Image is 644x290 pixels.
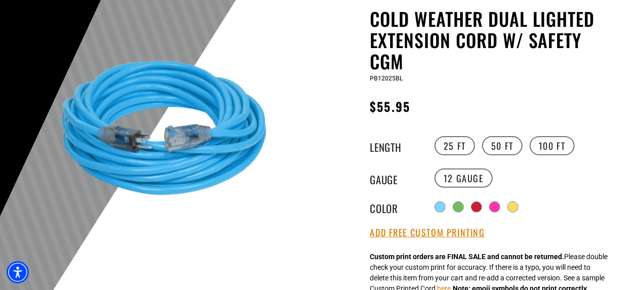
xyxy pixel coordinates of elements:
[435,136,475,155] label: 25 FT
[370,139,421,152] legend: Length
[370,200,421,214] legend: Color
[370,75,403,82] span: PB12025BL
[530,136,575,155] label: 100 FT
[370,253,565,261] strong: Custom print orders are FINAL SALE and cannot be returned.
[370,172,421,185] legend: Gauge
[49,10,292,254] img: Light Blue
[435,169,493,188] label: 12 Gauge
[370,97,410,115] span: $55.95
[370,8,618,72] h1: Cold Weather Dual Lighted Extension Cord w/ Safety CGM
[7,261,29,283] div: Accessibility Menu
[370,227,485,238] button: Add Free Custom Printing
[482,136,523,155] label: 50 FT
